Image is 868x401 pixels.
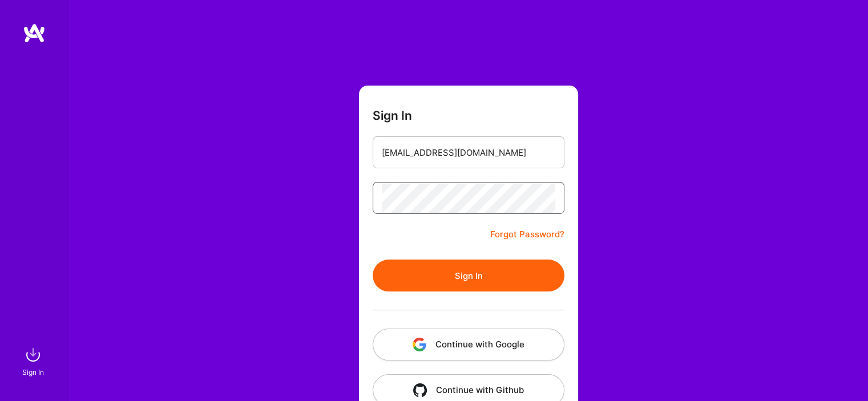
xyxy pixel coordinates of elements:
a: Forgot Password? [490,228,564,241]
input: Email... [382,138,555,167]
img: icon [413,338,426,351]
button: Continue with Google [373,329,564,361]
img: sign in [22,343,45,366]
button: Sign In [373,260,564,291]
a: sign inSign In [24,343,45,378]
div: Sign In [22,366,44,378]
h3: Sign In [373,108,412,123]
img: logo [23,23,46,43]
img: icon [413,383,427,397]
